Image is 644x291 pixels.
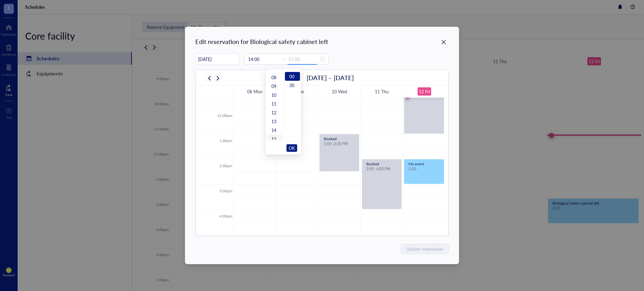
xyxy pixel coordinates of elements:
[246,87,264,96] a: September 8, 2025
[267,82,282,91] div: 09
[267,126,282,135] div: 14
[439,38,449,46] span: Close
[267,108,282,117] div: 12
[247,88,263,95] div: 08 Mon
[206,74,213,82] button: Previous week
[408,162,440,166] div: My event
[366,162,397,166] div: Booked
[419,88,430,95] div: 12 Fri
[288,56,319,63] input: End time
[285,81,300,90] div: 30
[218,188,234,194] div: 3:00pm
[408,167,440,172] div: 2:00 -
[324,141,355,146] div: 1:00 - 2:30 PM
[267,99,282,108] div: 11
[286,144,297,152] button: OK
[330,87,348,96] a: September 10, 2025
[307,73,354,82] h2: [DATE] – [DATE]
[401,244,449,254] button: Update reservation
[366,167,397,172] div: 2:00 - 4:00 PM
[267,91,282,99] div: 10
[218,138,234,144] div: 1:00pm
[196,53,239,65] input: mm/dd/yyyy
[267,117,282,126] div: 13
[439,37,449,47] button: Close
[332,88,347,95] div: 10 Wed
[267,135,282,143] div: 15
[214,74,222,82] button: Next week
[216,113,234,118] div: 12:00pm
[289,142,295,154] span: OK
[248,56,279,63] input: Start time
[195,37,448,46] div: Edit reservation for Biological safety cabinet left
[285,72,300,81] div: 00
[374,87,390,96] a: September 11, 2025
[267,73,282,82] div: 08
[218,213,234,219] div: 4:00pm
[324,137,355,141] div: Booked
[218,163,234,169] div: 2:00pm
[375,88,389,95] div: 11 Thu
[418,87,431,96] a: September 12, 2025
